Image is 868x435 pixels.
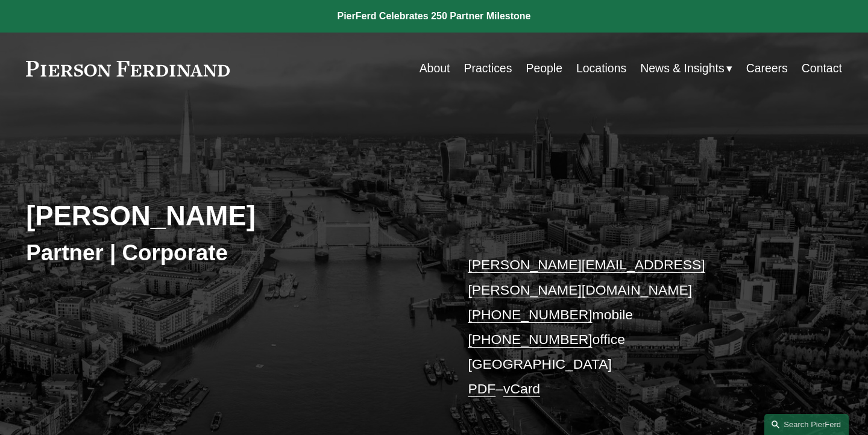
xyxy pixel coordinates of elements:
a: Search this site [764,414,849,435]
a: Practices [464,57,512,80]
a: Contact [802,57,842,80]
h2: [PERSON_NAME] [26,200,434,233]
a: [PERSON_NAME][EMAIL_ADDRESS][PERSON_NAME][DOMAIN_NAME] [468,257,705,297]
span: News & Insights [640,58,724,79]
h3: Partner | Corporate [26,239,434,266]
a: vCard [503,381,540,396]
a: [PHONE_NUMBER] [468,331,592,347]
a: [PHONE_NUMBER] [468,307,592,322]
a: About [420,57,450,80]
a: People [526,57,562,80]
a: Careers [746,57,788,80]
a: PDF [468,381,495,396]
a: Locations [576,57,626,80]
a: folder dropdown [640,57,732,80]
p: mobile office [GEOGRAPHIC_DATA] – [468,252,808,401]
